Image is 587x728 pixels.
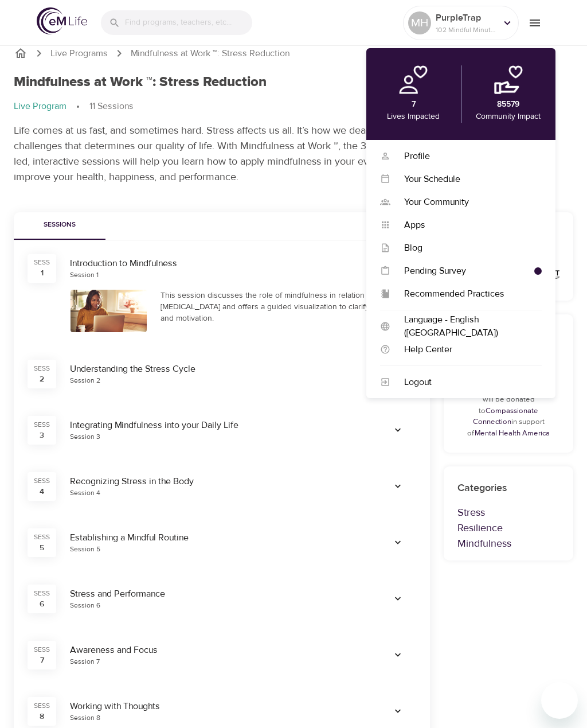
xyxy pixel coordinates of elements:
[21,219,99,231] span: Sessions
[390,287,542,301] div: Recommended Practices
[70,363,366,376] div: Understanding the Stress Cycle
[70,432,100,442] div: Session 3
[476,111,541,123] p: Community Impact
[131,47,289,60] p: Mindfulness at Work ™: Stress Reduction
[34,532,50,542] div: SESS
[70,376,100,386] div: Session 2
[40,430,44,441] div: 3
[473,406,539,427] a: Compassionate Connection
[34,701,50,711] div: SESS
[70,657,100,667] div: Session 7
[541,682,578,719] iframe: Button to launch messaging window
[70,475,366,488] div: Recognizing Stress in the Body
[125,10,252,35] input: Find programs, teachers, etc...
[89,100,134,113] p: 11 Sessions
[70,713,100,723] div: Session 8
[390,343,542,356] div: Help Center
[390,313,542,340] div: Language - English ([GEOGRAPHIC_DATA])
[40,486,44,497] div: 4
[408,11,431,34] div: MH
[457,536,559,551] p: Mindfulness
[390,219,542,232] div: Apps
[70,257,416,270] div: Introduction to Mindfulness
[14,46,573,60] nav: breadcrumb
[34,589,50,598] div: SESS
[34,364,50,373] div: SESS
[70,419,366,432] div: Integrating Mindfulness into your Daily Life
[70,488,100,498] div: Session 4
[14,100,66,113] p: Live Program
[34,476,50,486] div: SESS
[70,270,99,280] div: Session 1
[457,505,559,520] p: Stress
[519,7,550,38] button: menu
[497,99,519,111] p: 85579
[37,7,87,34] img: logo
[70,544,100,554] div: Session 5
[390,196,542,209] div: Your Community
[34,258,50,267] div: SESS
[494,65,523,94] img: community.png
[436,11,496,25] p: PurpleTrap
[14,123,444,185] p: Life comes at us fast, and sometimes hard. Stress affects us all. It’s how we deal with life’s ch...
[40,655,44,666] div: 7
[70,587,366,601] div: Stress and Performance
[161,290,416,324] div: This session discusses the role of mindfulness in relation to [MEDICAL_DATA] and offers a guided ...
[387,111,440,123] p: Lives Impacted
[70,531,366,544] div: Establishing a Mindful Routine
[70,700,366,713] div: Working with Thoughts
[390,173,542,186] div: Your Schedule
[14,74,267,91] h1: Mindfulness at Work ™: Stress Reduction
[390,242,542,255] div: Blog
[390,150,542,163] div: Profile
[412,99,416,111] p: 7
[390,376,542,389] div: Logout
[41,267,44,279] div: 1
[70,601,101,610] div: Session 6
[399,65,428,94] img: personal.png
[50,47,108,60] a: Live Programs
[390,264,534,278] div: Pending Survey
[40,373,44,385] div: 2
[34,420,50,430] div: SESS
[457,480,559,496] p: Categories
[14,100,573,114] nav: breadcrumb
[40,711,44,722] div: 8
[70,644,366,657] div: Awareness and Focus
[436,25,496,35] p: 102 Mindful Minutes
[475,429,550,438] a: Mental Health America
[40,542,44,554] div: 5
[457,520,559,536] p: Resilience
[457,383,559,439] p: 0/0 minutes of this program will be donated to in support of
[34,645,50,655] div: SESS
[40,598,44,610] div: 6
